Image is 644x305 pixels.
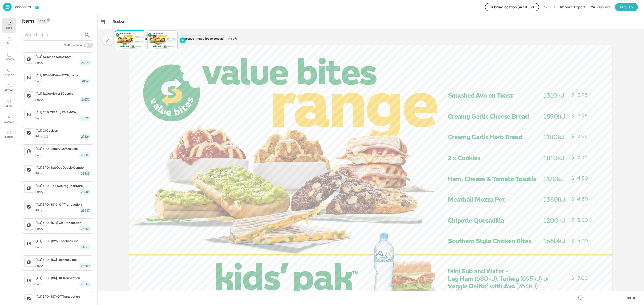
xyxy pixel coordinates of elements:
[4,120,14,124] p: Modules
[143,37,144,38] span: 3.95
[577,175,588,181] span: 4.50
[620,4,633,10] div: Publish
[80,244,91,250] div: 26601
[22,19,35,24] div: Items
[2,80,16,95] button: Upload
[175,39,176,40] span: 3.50
[35,208,44,213] div: Price:
[35,55,91,59] div: (AU) $6 6inch Sub 2-5pm
[578,275,588,281] span: 7.00
[44,135,48,138] p: 2.9
[143,43,144,43] span: 3.00
[2,65,16,79] button: Graphics
[39,20,46,23] p: 498
[578,133,588,139] span: 3.95
[578,113,588,119] span: 3.95
[2,18,16,33] button: Items
[615,3,638,11] button: Publish
[79,189,91,194] div: 28388
[35,79,44,83] div: Price:
[4,73,14,76] p: Graphics
[35,147,91,151] div: (AU) 3PD - Family Combo Deal
[175,36,176,36] span: 3.95
[588,3,613,11] button: Preview
[35,276,91,280] div: (AU) 3PD - {$6} Off Transaction
[80,79,91,84] div: 28091
[35,202,91,207] div: (AU) 3PD - {$10} Off Transaction
[35,98,44,102] div: Price:
[2,49,16,64] button: Shapes
[35,227,44,231] div: Price:
[175,44,176,44] span: 5.00
[35,171,44,176] div: Price:
[2,96,16,111] button: Layer
[625,295,637,301] div: 100 %
[143,40,144,41] span: 4.50
[143,46,144,47] span: 7.00
[79,226,91,231] div: 25568
[2,112,16,126] button: Modules
[79,208,91,213] div: 25567
[79,152,91,158] div: 25003
[6,26,12,29] p: Items
[35,61,44,65] div: Price:
[35,116,44,120] div: Price:
[6,104,12,107] p: Layer
[597,4,610,10] div: Preview
[35,239,91,243] div: (AU) 3PD - {$26} Feedback Tool
[79,263,91,268] div: 26600
[35,110,91,115] div: (AU) 20% OFF Any FT/Sld/Wrp
[7,41,12,45] p: Text
[14,5,31,9] p: Dashboard
[35,165,91,170] div: (AU) 3PD - SubDog Double Combo
[550,3,558,11] label: Redo (Ctrl + Y)
[578,92,588,98] span: 3.95
[143,36,144,37] span: 3.95
[80,97,91,102] div: 28132
[35,184,91,188] div: (AU) 3PD - The SubDog Pack Deal
[64,43,83,47] div: No Price Filter
[35,282,44,286] div: Price:
[175,37,176,38] span: 3.95
[3,3,12,11] img: logo-86c26b7e.jpg
[35,91,91,96] div: (AU) 1xCookie for 60cents
[5,57,14,61] p: Shapes
[35,128,91,133] div: (AU) 2xCookies
[35,190,44,194] div: Price:
[112,19,125,24] span: Resize
[175,43,176,43] span: 3.00
[2,34,16,48] button: Text
[175,38,176,39] span: 2.90
[541,3,550,11] label: Undo (Ctrl + Z)
[5,88,13,92] p: Upload
[35,134,48,139] div: Price:
[143,35,144,35] span: 3.95
[35,245,44,249] div: Price:
[175,41,176,41] span: 4.50
[35,153,44,157] div: Price:
[175,35,176,35] span: 3.95
[574,4,586,10] div: Export
[25,31,82,39] input: Search Item
[175,46,176,47] span: 7.00
[143,41,144,42] span: 4.50
[79,116,91,121] div: 28092
[175,42,176,42] span: 4.50
[5,135,13,138] p: Setting
[79,171,91,176] div: 28385
[79,134,91,139] div: 27824
[82,30,92,40] button: search
[35,294,91,299] div: (AU) 3PD - {$7} Off Transaction
[79,281,91,287] div: 25565
[35,258,91,262] div: (AU) 3PD - {$3} Feedback Tool
[79,60,91,65] div: 26278
[577,155,588,161] span: 2.90
[35,264,44,268] div: Price:
[485,3,539,11] button: Subway location (#73602)
[35,73,91,78] div: (AU) 10% OFF Any FT/Sld/Wrp
[577,196,588,202] span: 4.50
[577,238,588,244] span: 5.00
[143,44,144,44] span: 5.00
[577,217,588,223] span: 3.00
[35,221,91,225] div: (AU) 3PD - {$15} Off Transaction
